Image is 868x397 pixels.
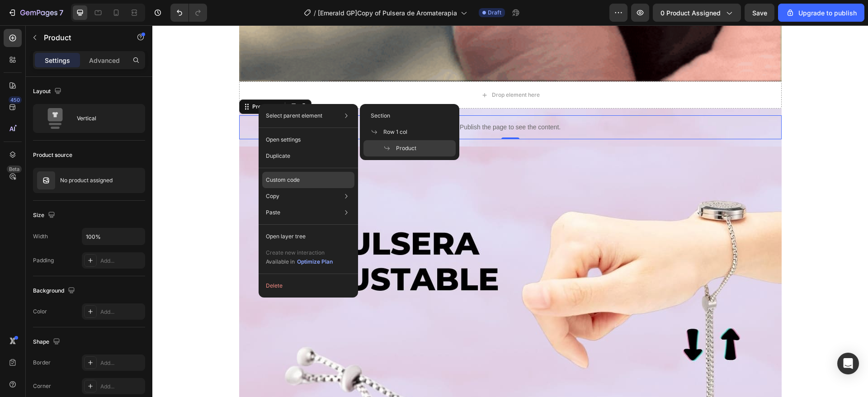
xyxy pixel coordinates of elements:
[59,7,63,18] p: 7
[100,257,143,265] div: Add...
[33,359,51,367] div: Border
[33,285,77,297] div: Background
[837,353,859,374] div: Open Intercom Messenger
[266,208,280,217] p: Paste
[100,308,143,316] div: Add...
[488,9,501,17] span: Draft
[262,278,354,294] button: Delete
[82,228,145,245] input: Auto
[266,258,295,265] span: Available in
[396,144,416,152] span: Product
[33,151,72,159] div: Product source
[33,209,57,222] div: Size
[77,108,132,129] div: Vertical
[297,258,333,266] div: Optimize Plan
[745,4,774,22] button: Save
[33,336,62,348] div: Shape
[266,192,279,200] p: Copy
[170,4,207,22] div: Undo/Redo
[9,96,22,104] div: 450
[318,8,457,18] span: [Emerald GP]Copy of Pulsera de Aromaterapia
[778,4,864,22] button: Upgrade to publish
[100,359,143,367] div: Add...
[660,8,721,18] span: 0 product assigned
[266,176,300,184] p: Custom code
[383,128,407,136] span: Row 1 col
[314,8,316,18] span: /
[340,66,387,73] div: Drop element here
[266,112,322,120] p: Select parent element
[45,56,70,65] p: Settings
[152,25,868,397] iframe: Design area
[752,9,767,17] span: Save
[266,136,301,144] p: Open settings
[33,307,47,316] div: Color
[33,256,54,265] div: Padding
[44,32,121,43] p: Product
[786,8,857,18] div: Upgrade to publish
[297,257,333,266] button: Optimize Plan
[653,4,741,22] button: 0 product assigned
[33,382,51,390] div: Corner
[33,85,63,98] div: Layout
[89,56,120,65] p: Advanced
[155,97,561,107] p: Publish the page to see the content.
[266,248,333,257] p: Create new interaction
[266,232,306,241] p: Open layer tree
[60,177,113,184] p: No product assigned
[266,152,290,160] p: Duplicate
[37,171,55,189] img: no image transparent
[98,77,122,85] div: Product
[371,112,390,120] span: Section
[100,383,143,391] div: Add...
[7,165,22,173] div: Beta
[4,4,67,22] button: 7
[33,232,48,241] div: Width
